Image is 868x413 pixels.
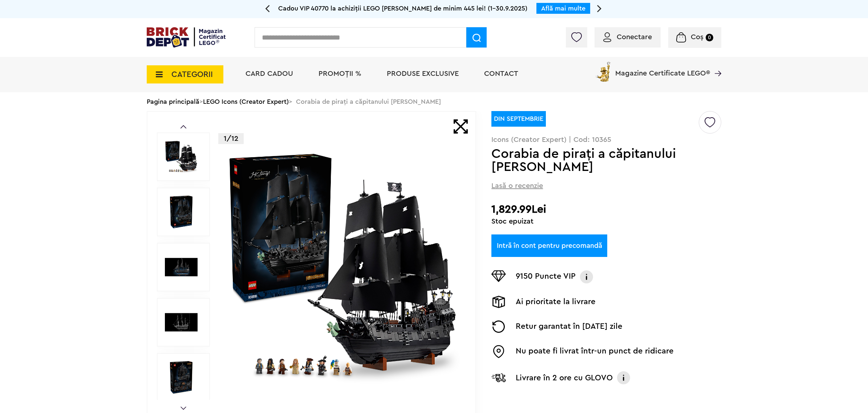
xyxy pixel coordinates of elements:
span: Cadou VIP 40770 la achiziții LEGO [PERSON_NAME] de minim 445 lei! (1-30.9.2025) [278,5,527,12]
a: Produse exclusive [387,70,459,77]
span: Lasă o recenzie [491,181,543,191]
img: Corabia de piraţi a căpitanului Jack Sparrow [165,140,198,173]
img: LEGO Icons (Creator Expert) Corabia de piraţi a căpitanului Jack Sparrow [165,361,198,394]
img: Info livrare cu GLOVO [616,371,631,385]
p: 1/12 [218,133,244,144]
h2: 1,829.99Lei [491,203,721,216]
p: Nu poate fi livrat într-un punct de ridicare [516,345,674,358]
p: Icons (Creator Expert) | Cod: 10365 [491,136,721,143]
span: Coș [691,33,703,41]
img: Returnare [491,320,506,333]
a: Intră în cont pentru precomandă [491,234,607,257]
img: Easybox [491,345,506,358]
h1: Corabia de piraţi a căpitanului [PERSON_NAME] [491,147,698,173]
img: Puncte VIP [491,270,506,282]
span: CATEGORII [171,70,213,78]
a: LEGO Icons (Creator Expert) [203,98,289,105]
img: Corabia de piraţi a căpitanului Jack Sparrow [165,196,198,228]
div: Stoc epuizat [491,218,721,225]
img: Livrare Glovo [491,373,506,382]
a: Prev [181,125,186,128]
a: Next [181,406,186,410]
a: Pagina principală [147,98,199,105]
img: Livrare [491,296,506,308]
span: Conectare [617,33,652,41]
small: 0 [706,34,713,41]
p: Ai prioritate la livrare [516,296,596,308]
div: > > Corabia de piraţi a căpitanului [PERSON_NAME] [147,92,721,111]
p: 9150 Puncte VIP [516,270,576,283]
p: Retur garantat în [DATE] zile [516,320,622,333]
img: Info VIP [579,270,594,283]
a: Card Cadou [246,70,293,77]
a: Magazine Certificate LEGO® [710,60,721,68]
a: PROMOȚII % [319,70,361,77]
span: Magazine Certificate LEGO® [615,60,710,77]
div: DIN SEPTEMBRIE [491,111,546,127]
a: Conectare [603,33,652,41]
p: Livrare în 2 ore cu GLOVO [516,372,613,384]
a: Află mai multe [541,5,585,12]
img: Seturi Lego Corabia de piraţi a căpitanului Jack Sparrow [165,306,198,339]
a: Contact [484,70,518,77]
img: Corabia de piraţi a căpitanului Jack Sparrow [226,150,460,384]
img: Corabia de piraţi a căpitanului Jack Sparrow LEGO 10365 [165,251,198,283]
